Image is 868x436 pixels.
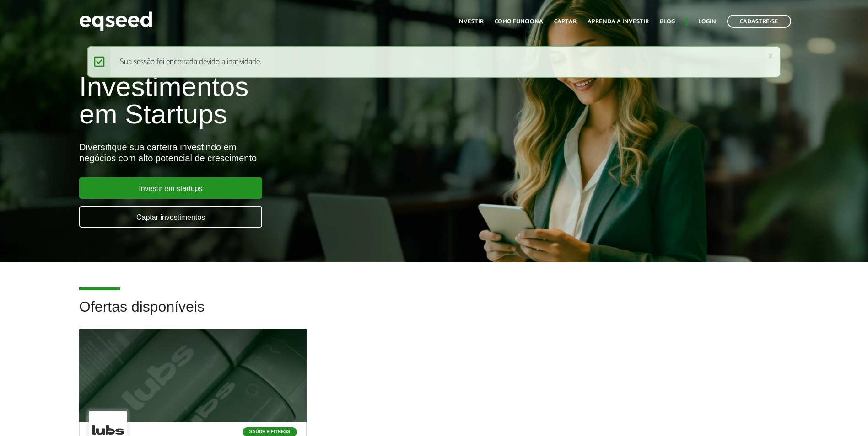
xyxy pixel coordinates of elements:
a: Investir em startups [79,177,262,199]
img: EqSeed [79,9,152,33]
a: Captar [554,19,577,25]
div: Sua sessão foi encerrada devido a inatividade. [87,46,782,78]
a: Cadastre-se [727,15,791,28]
div: Diversifique sua carteira investindo em negócios com alto potencial de crescimento [79,142,500,164]
a: Captar investimentos [79,206,262,228]
a: Aprenda a investir [588,19,649,25]
a: Blog [660,19,675,25]
h2: Ofertas disponíveis [79,299,789,329]
h1: Investimentos em Startups [79,73,500,128]
a: × [768,51,773,61]
a: Investir [457,19,484,25]
a: Como funciona [495,19,543,25]
a: Login [698,19,716,25]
